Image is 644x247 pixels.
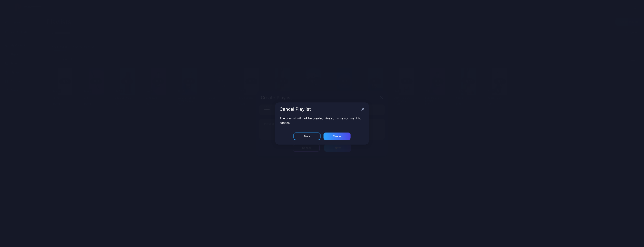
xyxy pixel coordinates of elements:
div: Back [304,135,310,138]
div: Cancel Playlist [280,107,360,111]
div: Cancel [333,135,341,138]
button: Back [293,133,320,140]
button: Cancel [324,133,351,140]
p: The playlist will not be created. Are you sure you want to cancel? [280,116,364,125]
